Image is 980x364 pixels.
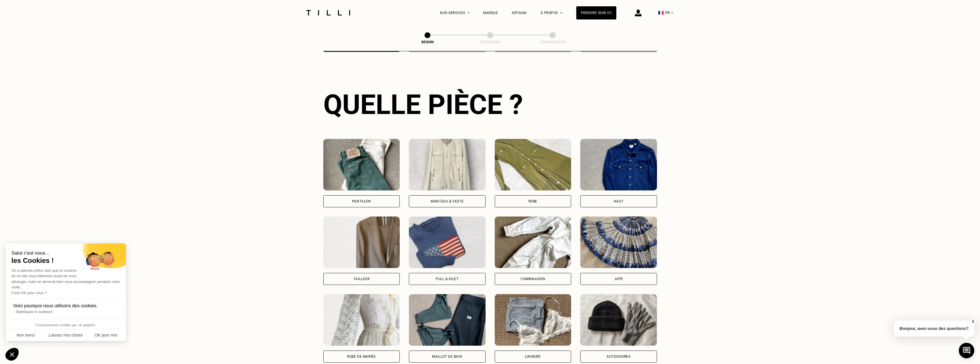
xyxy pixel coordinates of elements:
[576,6,616,19] a: Prendre soin ici
[525,355,541,358] div: Lingerie
[462,40,519,44] div: Estimation
[409,139,486,190] img: Tilli retouche votre Manteau & Veste
[495,294,571,346] img: Tilli retouche votre Lingerie
[607,355,631,358] div: Accessoires
[671,12,673,13] img: menu déroulant
[528,200,537,203] div: Robe
[483,11,498,15] a: Marque
[524,40,581,44] div: Confirmation
[560,12,563,13] img: Menu déroulant à propos
[467,12,470,13] img: Menu déroulant
[353,277,370,281] div: Tailleur
[495,217,571,268] img: Tilli retouche votre Combinaison
[580,294,657,346] img: Tilli retouche votre Accessoires
[409,217,486,268] img: Tilli retouche votre Pull & gilet
[323,217,400,268] img: Tilli retouche votre Tailleur
[323,88,657,121] div: Quelle pièce ?
[352,200,371,203] div: Pantalon
[614,200,623,203] div: Haut
[512,11,527,15] a: Artisan
[580,217,657,268] img: Tilli retouche votre Jupe
[580,139,657,190] img: Tilli retouche votre Haut
[409,294,486,346] img: Tilli retouche votre Maillot de bain
[520,277,545,281] div: Combinaison
[347,355,376,358] div: Robe de mariée
[970,318,976,325] button: X
[495,139,571,190] img: Tilli retouche votre Robe
[436,277,458,281] div: Pull & gilet
[399,40,456,44] div: Besoin
[635,9,642,16] img: icône connexion
[614,277,623,281] div: Jupe
[658,10,664,15] span: 🇫🇷
[323,139,400,190] img: Tilli retouche votre Pantalon
[323,294,400,346] img: Tilli retouche votre Robe de mariée
[432,355,462,358] div: Maillot de bain
[304,10,352,15] img: Logo du service de couturière Tilli
[431,200,464,203] div: Manteau & Veste
[894,320,975,337] p: Bonjour, avez-vous des questions?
